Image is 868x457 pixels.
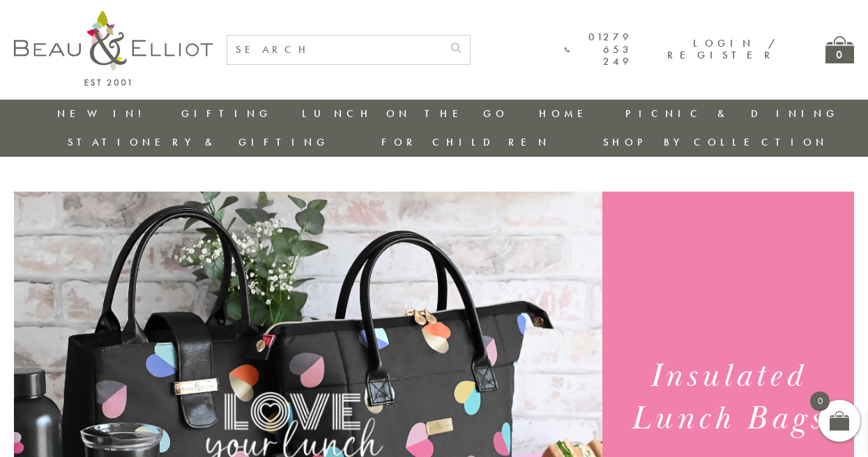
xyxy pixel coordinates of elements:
[667,36,777,62] a: Login / Register
[825,36,854,63] a: 0
[625,107,839,121] a: Picnic & Dining
[227,36,442,64] input: SEARCH
[603,135,828,149] a: Shop by collection
[615,355,842,440] h1: Insulated Lunch Bags
[381,135,551,149] a: For Children
[181,107,272,121] a: Gifting
[302,107,508,121] a: Lunch On The Go
[565,31,632,68] a: 01279 653 249
[68,135,329,149] a: Stationery & Gifting
[539,107,595,121] a: Home
[57,107,151,121] a: New in!
[810,392,830,411] span: 0
[14,10,213,86] img: logo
